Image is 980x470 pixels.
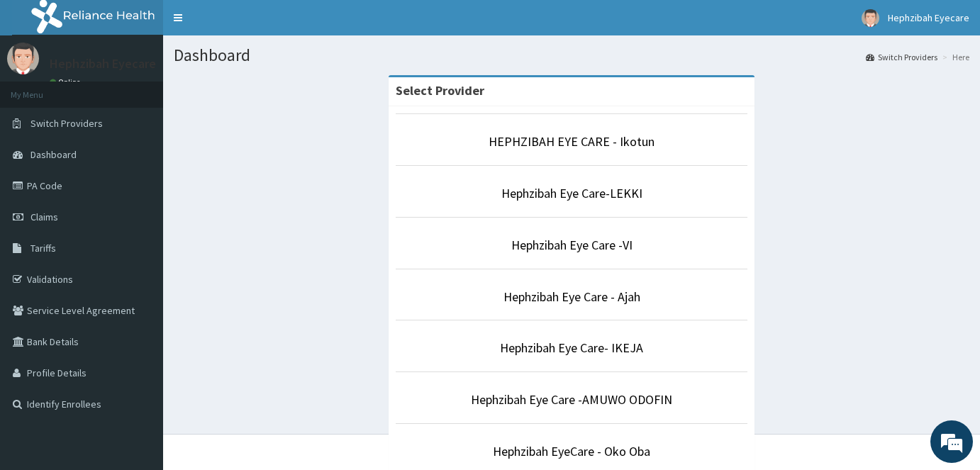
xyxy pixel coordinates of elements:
[862,9,879,27] img: User Image
[939,51,969,63] li: Here
[174,46,969,65] h1: Dashboard
[500,340,643,356] a: Hephzibah Eye Care- IKEJA
[501,185,642,201] a: Hephzibah Eye Care-LEKKI
[866,51,937,63] a: Switch Providers
[50,57,156,70] p: Hephzibah Eyecare
[30,242,56,254] span: Tariffs
[30,117,103,130] span: Switch Providers
[30,148,77,161] span: Dashboard
[503,289,640,305] a: Hephzibah Eye Care - Ajah
[30,211,58,223] span: Claims
[50,77,84,87] a: Online
[511,237,633,253] a: Hephzibah Eye Care -VI
[7,43,39,74] img: User Image
[489,133,655,150] a: HEPHZIBAH EYE CARE - Ikotun
[888,11,969,24] span: Hephzibah Eyecare
[471,391,672,408] a: Hephzibah Eye Care -AMUWO ODOFIN
[396,82,484,99] strong: Select Provider
[493,443,650,459] a: Hephzibah EyeCare - Oko Oba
